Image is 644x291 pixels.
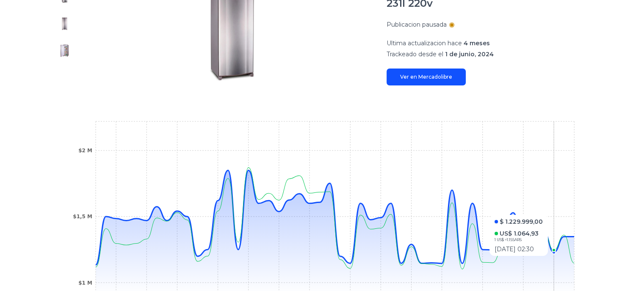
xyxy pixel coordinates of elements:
[78,148,92,154] tspan: $2 M
[78,280,92,286] tspan: $1 M
[387,20,447,29] p: Publicacion pausada
[387,50,443,58] span: Trackeado desde el
[387,69,466,85] a: Ver en Mercadolibre
[387,39,462,47] span: Ultima actualizacion hace
[73,214,92,220] tspan: $1,5 M
[58,44,72,58] img: Freezer Vertical Whirlpool Wvu27 Inox 231l 220v
[464,39,490,47] span: 4 meses
[445,50,494,58] span: 1 de junio, 2024
[58,17,72,30] img: Freezer Vertical Whirlpool Wvu27 Inox 231l 220v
